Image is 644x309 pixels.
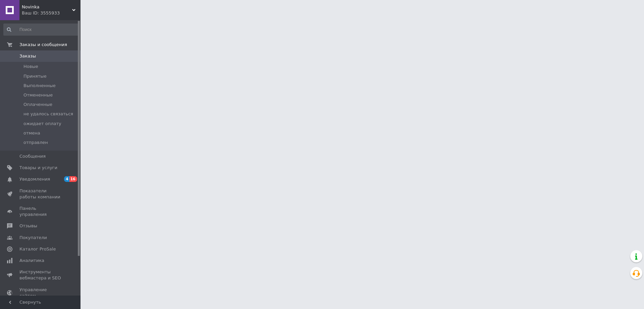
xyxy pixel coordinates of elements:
[22,4,72,10] span: Novinka
[19,269,62,281] span: Инструменты вебмастера и SEO
[23,121,61,127] span: ожидает оплату
[23,83,56,89] span: Выполненные
[22,10,80,16] div: Ваш ID: 3555933
[19,246,56,252] span: Каталог ProSale
[19,165,57,171] span: Товары и услуги
[69,176,77,182] span: 16
[19,258,44,264] span: Аналитика
[23,130,40,136] span: отмена
[23,111,73,117] span: не удалось связаться
[19,153,46,159] span: Сообщения
[19,188,62,200] span: Показатели работы компании
[3,24,79,36] input: Поиск
[19,176,50,182] span: Уведомления
[23,73,47,79] span: Принятые
[19,53,36,59] span: Заказы
[23,92,53,98] span: Отмененные
[19,223,37,229] span: Отзывы
[19,287,62,299] span: Управление сайтом
[23,102,52,108] span: Оплаченные
[19,205,62,218] span: Панель управления
[23,140,48,146] span: отправлен
[23,64,38,70] span: Новые
[64,176,69,182] span: 4
[19,42,67,48] span: Заказы и сообщения
[19,235,47,241] span: Покупатели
